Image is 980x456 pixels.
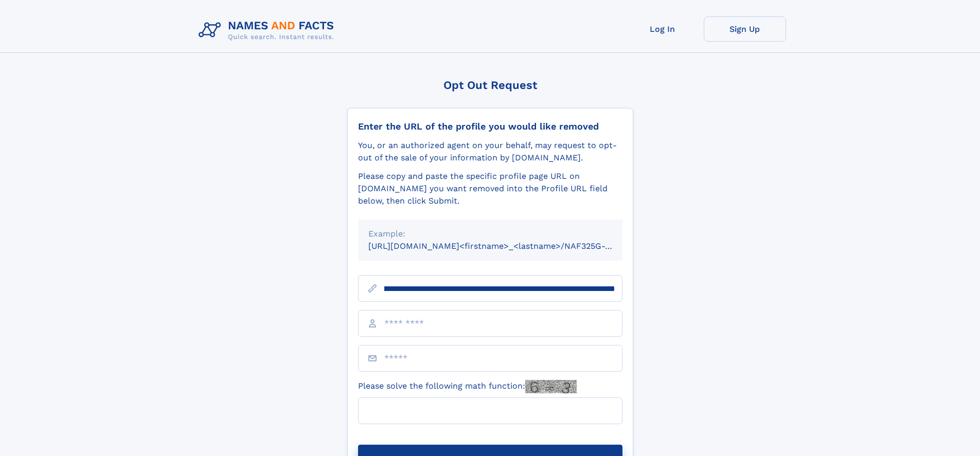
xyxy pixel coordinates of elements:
[358,380,577,393] label: Please solve the following math function:
[358,170,622,207] div: Please copy and paste the specific profile page URL on [DOMAIN_NAME] you want removed into the Pr...
[358,139,622,164] div: You, or an authorized agent on your behalf, may request to opt-out of the sale of your informatio...
[704,16,786,42] a: Sign Up
[621,16,704,42] a: Log In
[347,79,633,92] div: Opt Out Request
[358,121,622,132] div: Enter the URL of the profile you would like removed
[368,241,642,251] small: [URL][DOMAIN_NAME]<firstname>_<lastname>/NAF325G-xxxxxxxx
[194,16,343,44] img: Logo Names and Facts
[368,228,612,240] div: Example:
